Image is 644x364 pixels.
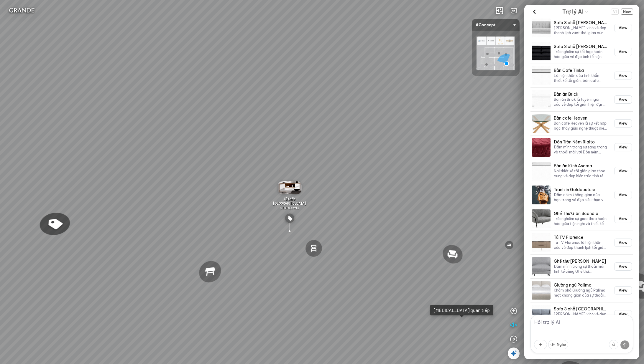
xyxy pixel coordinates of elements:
p: Bàn ăn Brick là tuyên ngôn của vẻ đẹp tối giản hiện đại và công năng vượt trội. Bề mặt gỗ trắng b... [554,97,607,107]
h3: Bàn cafe Heaven [554,116,607,121]
img: Bàn Cafe Tinka [532,66,551,85]
button: New Chat [621,9,633,15]
span: VI [611,9,619,15]
h3: Tranh in Goldcouture [554,187,607,192]
button: View [614,191,632,199]
p: Đắm mình trong sự sang trọng và thoải mái với Đôn nệm Rialto. Với thiết kế chần nút sâu tinh xảo ... [554,145,607,155]
h3: Bàn ăn Kính Asama [554,163,607,168]
img: AConcept_CTMHTJT2R6E4.png [477,37,515,70]
img: Bàn ăn Brick [532,90,551,109]
img: Ghế thư giãn Chisa [532,257,551,276]
img: Bàn ăn Kính Asama [532,162,551,181]
button: View [614,215,632,223]
img: Bàn cafe Heaven [532,114,551,133]
div: AI Guide options [562,7,588,16]
img: Tủ TV Florence [532,233,551,252]
p: Bàn cafe Heaven là sự kết hợp bậc thầy giữa nghệ thuật điêu khắc và thiết kế công năng. Mặt bàn b... [554,121,607,131]
button: View [614,286,632,294]
h3: Sofa 3 chỗ [GEOGRAPHIC_DATA] [554,307,607,312]
p: Nơi thiết kế tối giản giao thoa cùng vẻ đẹp kiến trúc tinh tế. Bàn Asama kết hợp mặt kính trong s... [554,168,607,179]
p: Đắm chìm không gian của bạn trong vẻ đẹp siêu thực với tuyệt tác Tranh In Goldcouture. Bức tranh ... [554,192,607,203]
span: New [621,9,633,15]
button: View [614,310,632,318]
img: type_price_tag_AGYDMGFED66.svg [285,214,294,223]
button: View [614,72,632,80]
img: Sofa 3 chỗ Moreno [532,42,551,61]
button: Change language [611,9,619,15]
p: [PERSON_NAME] vinh vẻ đẹp thanh lịch tinh giản cùng [PERSON_NAME]. Với đường nét gọn gàng, chất v... [554,312,607,322]
h3: Giường ngủ Palima [554,283,607,288]
h3: Bàn ăn Brick [554,92,607,97]
img: Giường ngủ Palima [532,281,551,300]
button: View [614,24,632,32]
button: View [614,143,632,151]
h3: Ghế Thư Giãn Scandia [554,211,607,216]
h3: Ghế thư [PERSON_NAME] [554,259,607,264]
img: T__th_p_Doha_GEZ6AENJYJDD.gif [278,181,301,194]
button: View [614,262,632,271]
p: [PERSON_NAME] vinh vẻ đẹp thanh lịch vượt thời gian cùng [PERSON_NAME]. Thiết kế chần nút cổ điển... [554,25,607,36]
h3: Sofa 3 chỗ [PERSON_NAME] [554,44,607,49]
img: Đôn Tròn Nệm Rialto [532,138,551,157]
img: Tranh in Goldcouture [532,186,551,204]
span: Trợ lý AI [562,8,584,16]
p: Trải nghiệm sự giao thoa hoàn hảo giữa tiện nghi và thiết kế đương đại với Ghế thư giãn Scandia. ... [554,216,607,226]
button: View [614,239,632,247]
p: Khám phá Giường ngủ Palima, một không gian của sự thoải mái hiện đại và vẻ đẹp tinh tế. Khung giư... [554,288,607,298]
img: Ghế Thư Giãn Scandia [532,209,551,228]
button: View [614,48,632,56]
button: View [614,95,632,104]
h3: Đôn Tròn Nệm Rialto [554,140,607,145]
p: Trải nghiệm sự kết hợp hoàn hảo giữa vẻ đẹp tinh tế hiện đại và sự thoải mái vô song với [PERSON_... [554,49,607,59]
span: 9.500.000 VND [280,206,299,210]
span: AConcept [476,19,516,31]
h3: Bàn Cafe Tinka [554,68,607,73]
button: View [614,167,632,175]
p: Đắm mình trong sự thoải mái tinh tế cùng Ghế thư [PERSON_NAME]. Với những đường cong mềm mại ôm t... [554,264,607,274]
img: Sofa 3 chỗ Jonna vải Holly [532,19,551,37]
h3: Tủ TV Florence [554,235,607,240]
img: Sofa 3 chỗ Adelaide [532,305,551,324]
p: Là hiện thân của tinh thần thiết kế tối giản, bàn cafe Tinka là một tuyệt tác của sự đơn giản và ... [554,73,607,83]
div: [MEDICAL_DATA] quan tiếp [434,307,490,313]
button: Nghe [548,340,568,349]
button: View [614,119,632,128]
span: Tủ thấp [GEOGRAPHIC_DATA] [273,197,306,205]
h3: Sofa 3 chỗ [PERSON_NAME] Holly [554,20,607,25]
p: Tủ TV Florence là hiện thân của vẻ đẹp thanh lịch tối giản và công năng hiện đại. Kiểu dáng tinh ... [554,240,607,250]
img: logo [5,5,39,16]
